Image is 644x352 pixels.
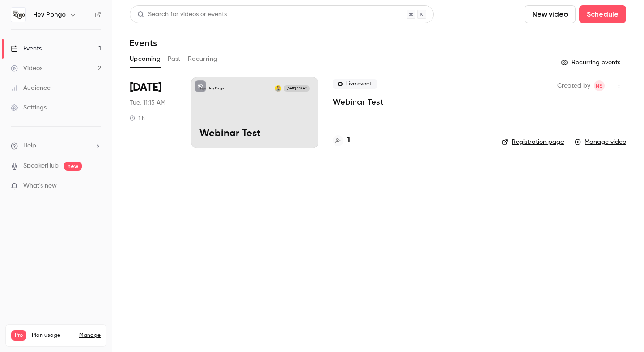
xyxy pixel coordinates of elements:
h6: Hey Pongo [33,10,66,19]
button: Upcoming [130,52,161,66]
span: NS [596,80,603,91]
a: Manage [79,332,101,339]
button: Recurring [188,52,218,66]
p: Hey Pongo [208,86,224,91]
a: Webinar TestHey PongoNicolas Samir[DATE] 11:15 AMWebinar Test [191,77,318,148]
p: Webinar Test [199,128,310,140]
div: Audience [11,84,51,92]
a: Manage video [575,138,626,147]
span: Nicolas Samir [594,80,605,91]
div: 1 h [130,114,145,122]
h1: Events [130,38,157,48]
div: Videos [11,64,42,73]
a: SpeakerHub [23,161,59,171]
span: What's new [23,181,57,191]
a: Webinar Test [333,96,384,107]
img: Hey Pongo [11,8,25,22]
button: Past [168,52,181,66]
h4: 1 [347,134,350,147]
span: Tue, 11:15 AM [130,98,165,107]
span: Help [23,141,36,151]
div: Search for videos or events [137,10,227,19]
div: Events [11,44,42,53]
button: Schedule [579,5,626,23]
img: Nicolas Samir [275,85,281,92]
span: [DATE] 11:15 AM [284,85,309,92]
button: Recurring events [557,55,626,70]
li: help-dropdown-opener [11,141,101,151]
a: Registration page [502,138,564,147]
button: New video [525,5,576,23]
span: new [64,162,82,171]
div: Settings [11,103,47,112]
span: Plan usage [32,332,74,339]
span: Created by [557,80,590,91]
span: Live event [333,79,377,89]
span: Pro [11,330,26,341]
span: [DATE] [130,80,161,95]
div: Oct 7 Tue, 11:15 AM (Europe/Paris) [130,77,177,148]
a: 1 [333,134,350,147]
